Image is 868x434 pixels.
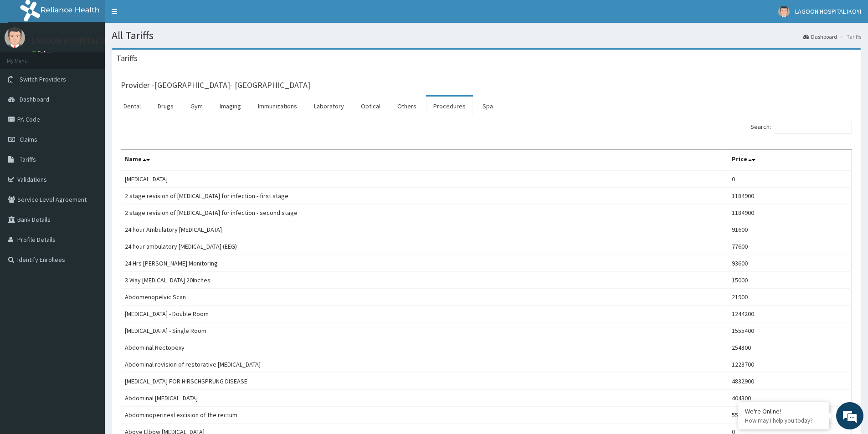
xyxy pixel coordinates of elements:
[803,33,837,41] a: Dashboard
[121,390,728,407] td: Abdominal [MEDICAL_DATA]
[121,81,310,89] h3: Provider - [GEOGRAPHIC_DATA]- [GEOGRAPHIC_DATA]
[121,356,728,373] td: Abdominal revision of restorative [MEDICAL_DATA]
[390,97,424,116] a: Others
[728,289,852,306] td: 21900
[745,407,822,415] div: We're Online!
[251,97,304,116] a: Immunizations
[728,170,852,188] td: 0
[112,30,861,41] h1: All Tariffs
[32,50,54,56] a: Online
[5,27,25,48] img: User Image
[116,54,138,62] h3: Tariffs
[728,306,852,322] td: 1244200
[20,95,49,103] span: Dashboard
[121,339,728,356] td: Abdominal Rectopexy
[121,255,728,272] td: 24 Hrs [PERSON_NAME] Monitoring
[121,289,728,306] td: Abdomenopelvic Scan
[728,407,852,424] td: 555800
[121,188,728,204] td: 2 stage revision of [MEDICAL_DATA] for infection - first stage
[728,272,852,289] td: 15000
[150,97,181,116] a: Drugs
[307,97,351,116] a: Laboratory
[728,150,852,171] th: Price
[183,97,210,116] a: Gym
[778,6,790,17] img: User Image
[728,339,852,356] td: 254800
[121,221,728,238] td: 24 hour Ambulatory [MEDICAL_DATA]
[426,97,473,116] a: Procedures
[20,75,66,83] span: Switch Providers
[728,322,852,339] td: 1555400
[116,97,148,116] a: Dental
[838,33,861,41] li: Tariffs
[750,120,852,133] label: Search:
[121,373,728,390] td: [MEDICAL_DATA] FOR HIRSCHSPRUNG DISEASE
[149,5,171,26] div: Minimize live chat window
[121,238,728,255] td: 24 hour ambulatory [MEDICAL_DATA] (EEG)
[121,306,728,322] td: [MEDICAL_DATA] - Double Room
[354,97,388,116] a: Optical
[20,135,37,143] span: Claims
[47,51,153,63] div: Chat with us now
[774,120,852,133] input: Search:
[121,204,728,221] td: 2 stage revision of [MEDICAL_DATA] for infection - second stage
[121,407,728,424] td: Abdominoperineal excision of the rectum
[212,97,248,116] a: Imaging
[17,46,37,68] img: d_794563401_company_1708531726252_794563401
[728,356,852,373] td: 1223700
[121,272,728,289] td: 3 Way [MEDICAL_DATA] 20Inches
[121,150,728,171] th: Name
[795,7,861,15] span: LAGOON HOSPITAL IKOYI
[728,188,852,204] td: 1184900
[20,155,36,163] span: Tariffs
[728,373,852,390] td: 4832900
[728,238,852,255] td: 77600
[121,322,728,339] td: [MEDICAL_DATA] - Single Room
[53,115,126,207] span: We're online!
[121,170,728,188] td: [MEDICAL_DATA]
[5,249,174,281] textarea: Type your message and hit 'Enter'
[728,390,852,407] td: 404300
[745,417,822,424] p: How may I help you today?
[728,221,852,238] td: 91600
[728,255,852,272] td: 93600
[32,37,120,45] p: LAGOON HOSPITAL IKOYI
[728,204,852,221] td: 1184900
[475,97,500,116] a: Spa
